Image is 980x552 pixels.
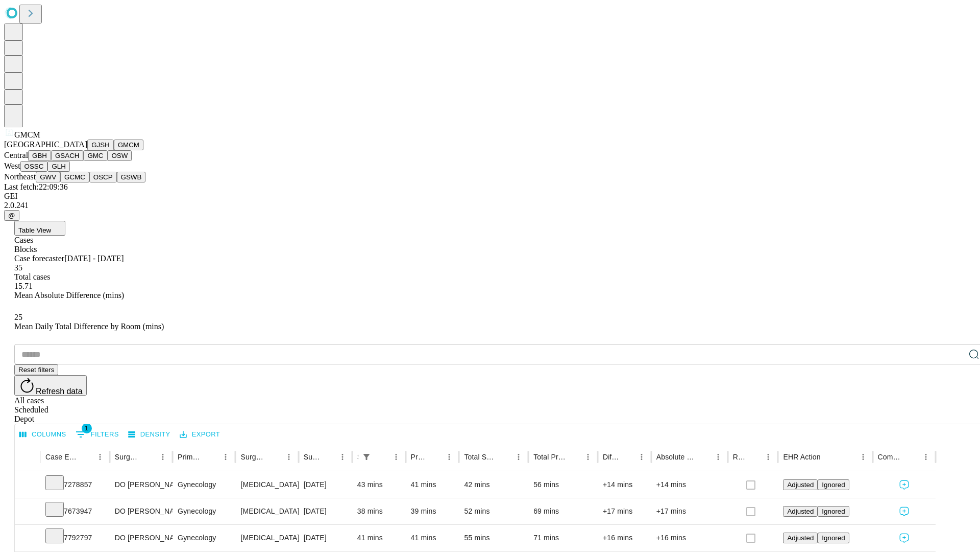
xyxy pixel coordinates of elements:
button: Select columns [17,427,69,443]
button: Ignored [818,533,849,543]
div: 41 mins [357,525,401,551]
button: Expand [20,476,35,494]
button: Refresh data [14,375,87,396]
span: 1 [82,423,92,433]
div: Scheduled In Room Duration [357,453,358,461]
button: Sort [204,450,218,464]
span: GMCM [14,130,40,139]
div: 41 mins [411,472,454,498]
div: 7278857 [45,472,105,498]
span: Case forecaster [14,254,64,263]
button: Sort [822,450,836,464]
button: Show filters [73,426,121,443]
div: [MEDICAL_DATA] WITH [MEDICAL_DATA] AND/OR [MEDICAL_DATA] WITH OR WITHOUT D&C [240,472,293,498]
button: Menu [581,450,595,464]
span: [DATE] - [DATE] [64,254,124,263]
div: +14 mins [603,472,646,498]
button: Sort [904,450,919,464]
button: Sort [567,450,581,464]
span: Ignored [822,534,845,542]
span: Last fetch: 22:09:36 [4,182,68,191]
span: 35 [14,263,22,272]
button: Adjusted [783,479,818,490]
div: Gynecology [178,525,230,551]
div: [DATE] [304,472,347,498]
button: Menu [856,450,870,464]
div: Surgery Name [240,453,266,461]
div: +17 mins [656,498,723,524]
button: OSSC [20,161,48,172]
span: @ [8,212,15,219]
div: 56 mins [533,472,593,498]
button: Sort [620,450,634,464]
button: GCMC [60,172,89,182]
button: GWV [36,172,60,182]
button: Menu [93,450,107,464]
span: Adjusted [787,508,814,515]
div: Predicted In Room Duration [411,453,427,461]
button: GMCM [114,140,143,150]
span: Ignored [822,481,845,489]
span: Reset filters [18,366,54,374]
button: GJSH [87,140,114,150]
div: [MEDICAL_DATA] WITH [MEDICAL_DATA] AND/OR [MEDICAL_DATA] WITH OR WITHOUT D&C [240,498,293,524]
div: 43 mins [357,472,401,498]
button: Density [126,427,173,443]
div: 1 active filter [359,450,374,464]
button: Menu [389,450,403,464]
button: GSWB [117,172,146,182]
button: Menu [282,450,296,464]
div: GEI [4,192,976,201]
div: +17 mins [603,498,646,524]
span: Mean Daily Total Difference by Room (mins) [14,322,164,331]
span: Total cases [14,272,50,281]
span: 15.71 [14,282,33,290]
span: Mean Absolute Difference (mins) [14,291,124,300]
div: [DATE] [304,525,347,551]
div: 38 mins [357,498,401,524]
button: GMC [83,150,107,161]
button: Ignored [818,506,849,517]
button: OSW [108,150,132,161]
span: Ignored [822,508,845,515]
button: Reset filters [14,364,58,375]
button: Table View [14,221,65,236]
button: Menu [634,450,649,464]
div: Gynecology [178,472,230,498]
div: DO [PERSON_NAME] [PERSON_NAME] [115,525,167,551]
div: +14 mins [656,472,723,498]
div: +16 mins [603,525,646,551]
div: Total Scheduled Duration [464,453,496,461]
button: Export [177,427,223,443]
button: GLH [47,161,69,172]
button: Sort [428,450,442,464]
div: EHR Action [783,453,820,461]
button: Show filters [359,450,374,464]
button: Menu [511,450,526,464]
button: Menu [919,450,933,464]
div: 69 mins [533,498,593,524]
div: Comments [878,453,903,461]
button: Expand [20,503,35,521]
button: Sort [747,450,761,464]
div: Surgery Date [304,453,320,461]
span: Adjusted [787,534,814,542]
button: Sort [497,450,511,464]
button: GSACH [51,150,83,161]
div: 42 mins [464,472,523,498]
button: Ignored [818,479,849,490]
button: Menu [218,450,233,464]
div: Primary Service [178,453,203,461]
div: Case Epic Id [45,453,78,461]
span: Table View [18,226,51,234]
button: Sort [141,450,156,464]
button: Adjusted [783,506,818,517]
div: 7792797 [45,525,105,551]
button: Expand [20,530,35,547]
div: Absolute Difference [656,453,696,461]
div: Gynecology [178,498,230,524]
span: Central [4,151,28,159]
button: Sort [79,450,93,464]
button: Sort [375,450,389,464]
div: 55 mins [464,525,523,551]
